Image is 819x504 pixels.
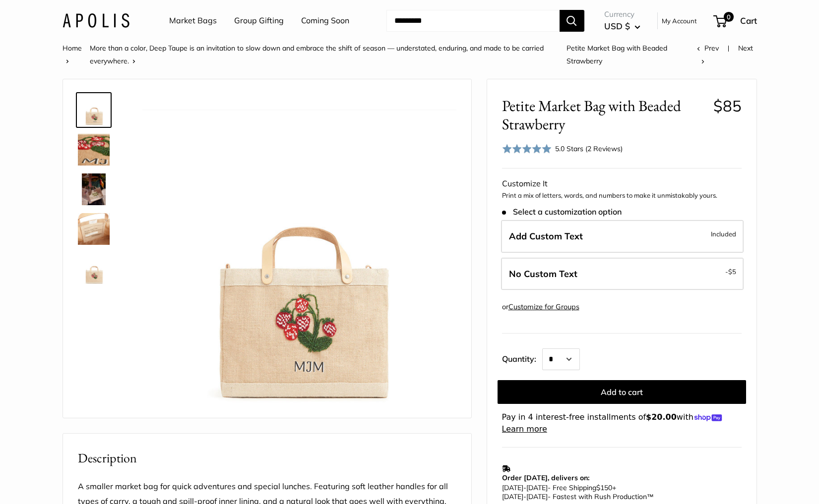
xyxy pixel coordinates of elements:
label: Leave Blank [501,258,744,290]
span: Included [711,228,736,240]
span: - [523,483,526,492]
div: 5.0 Stars (2 Reviews) [555,143,623,154]
span: $150 [596,483,612,492]
div: Customize It [502,176,742,191]
label: Add Custom Text [501,220,744,253]
span: - [523,492,526,501]
span: $85 [713,96,742,115]
input: Search... [386,10,560,32]
h2: Description [78,448,456,468]
p: - Free Shipping + [502,483,737,501]
span: - [725,266,736,278]
nav: Breadcrumb [63,42,697,67]
label: Quantity: [502,345,542,370]
button: Add to cart [498,380,746,404]
img: Petite Market Bag with Beaded Strawberry [78,213,110,245]
div: or [502,300,579,314]
span: Currency [604,7,640,21]
a: Market Bags [169,13,217,28]
span: 0 [723,12,733,22]
button: Search [560,10,584,32]
span: Add Custom Text [509,230,583,242]
img: Petite Market Bag with Beaded Strawberry [78,173,110,205]
a: Customize for Groups [508,302,579,311]
span: $5 [728,268,736,276]
a: My Account [662,15,697,27]
span: Select a customization option [502,207,622,217]
img: Apolis [63,13,129,28]
img: Petite Market Bag with Beaded Strawberry [142,94,456,408]
a: Group Gifting [234,13,284,28]
span: USD $ [604,21,630,31]
a: Petite Market Bag with Beaded Strawberry [76,211,112,247]
a: Petite Market Bag with Beaded Strawberry [76,132,112,168]
a: Home [63,44,82,53]
img: Petite Market Bag with Beaded Strawberry [78,253,110,284]
a: Petite Market Bag with Beaded Strawberry [76,171,112,207]
a: 0 Cart [714,13,757,29]
span: No Custom Text [509,268,577,280]
span: [DATE] [502,492,523,501]
strong: Order [DATE], delivers on: [502,473,589,482]
a: Petite Market Bag with Beaded Strawberry [76,251,112,286]
span: Petite Market Bag with Beaded Strawberry [502,97,706,133]
span: Petite Market Bag with Beaded Strawberry [567,44,667,65]
span: [DATE] [502,483,523,492]
span: Cart [740,15,757,26]
a: Petite Market Bag with Beaded Strawberry [76,92,112,128]
a: Coming Soon [301,13,349,28]
button: USD $ [604,18,640,34]
span: [DATE] [526,483,548,492]
div: 5.0 Stars (2 Reviews) [502,141,623,156]
img: Petite Market Bag with Beaded Strawberry [78,134,110,166]
p: Print a mix of letters, words, and numbers to make it unmistakably yours. [502,191,742,201]
span: [DATE] [526,492,548,501]
span: - Fastest with Rush Production™ [502,492,654,501]
a: More than a color, Deep Taupe is an invitation to slow down and embrace the shift of season — und... [90,44,544,65]
a: Prev [697,44,719,53]
img: Petite Market Bag with Beaded Strawberry [78,94,110,126]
